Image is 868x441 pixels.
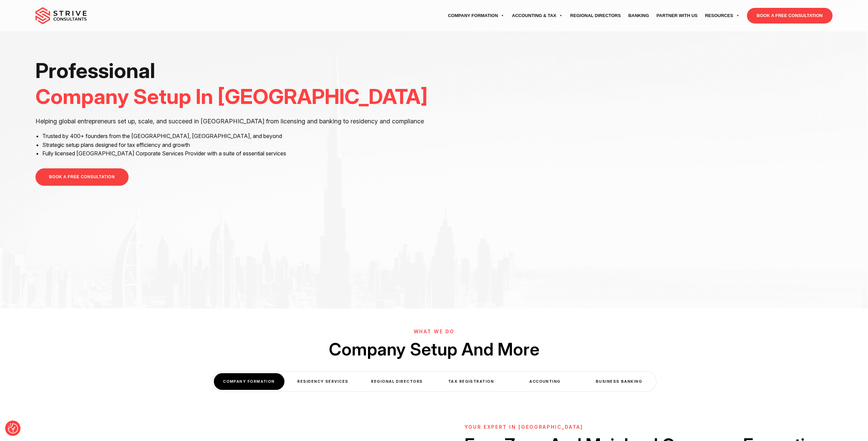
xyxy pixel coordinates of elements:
[567,6,624,25] a: Regional Directors
[288,373,358,390] div: Residency Services
[8,423,18,434] button: Consent Preferences
[584,373,654,390] div: Business Banking
[701,6,743,25] a: Resources
[624,6,653,25] a: Banking
[436,373,506,390] div: Tax Registration
[35,84,428,109] span: Company Setup In [GEOGRAPHIC_DATA]
[42,149,429,158] li: Fully licensed [GEOGRAPHIC_DATA] Corporate Services Provider with a suite of essential services
[42,141,429,150] li: Strategic setup plans designed for tax efficiency and growth
[35,116,429,126] p: Helping global entrepreneurs set up, scale, and succeed in [GEOGRAPHIC_DATA] from licensing and b...
[444,6,508,25] a: Company Formation
[8,423,18,434] img: Revisit consent button
[214,373,284,390] div: COMPANY FORMATION
[439,58,833,279] iframe: <br />
[35,168,128,186] a: BOOK A FREE CONSULTATION
[42,132,429,141] li: Trusted by 400+ founders from the [GEOGRAPHIC_DATA], [GEOGRAPHIC_DATA], and beyond
[508,6,567,25] a: Accounting & Tax
[653,6,701,25] a: Partner with Us
[35,58,429,109] h1: Professional
[747,8,833,24] a: BOOK A FREE CONSULTATION
[35,7,87,24] img: main-logo.svg
[510,373,580,390] div: Accounting
[362,373,432,390] div: Regional Directors
[465,424,838,430] h6: YOUR EXPERT IN [GEOGRAPHIC_DATA]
